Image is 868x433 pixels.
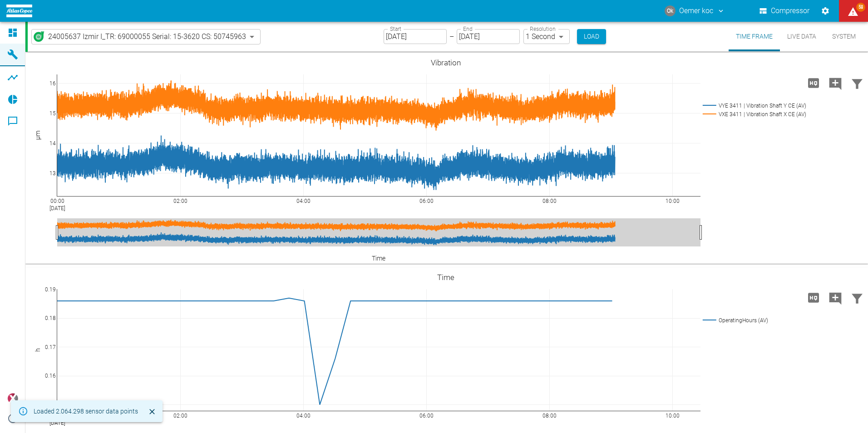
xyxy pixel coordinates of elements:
[758,3,812,19] button: Compressor
[846,71,868,95] button: Filter Chart Data
[48,31,246,42] span: 24005637 Izmir I_TR: 69000055 Serial: 15-3620 CS: 50745963
[384,29,447,44] input: MM/DD/YYYY
[824,286,846,310] button: Add comment
[856,3,865,12] span: 58
[523,29,570,44] div: 1 Second
[817,3,833,19] button: Settings
[824,71,846,95] button: Add comment
[663,3,726,19] button: oemer.koc@atlascopco.com
[34,403,138,419] div: Loaded 2.064.298 sensor data points
[729,22,780,51] button: Time Frame
[6,5,32,17] img: logo
[846,286,868,310] button: Filter Chart Data
[803,293,824,301] span: Load high Res
[824,22,864,51] button: System
[457,29,520,44] input: MM/DD/YYYY
[780,22,824,51] button: Live Data
[7,393,18,404] img: Xplore Logo
[665,5,676,16] div: Ok
[803,78,824,87] span: Load high Res
[390,25,401,33] label: Start
[530,25,555,33] label: Resolution
[577,29,606,44] button: Load
[145,405,159,418] button: Close
[34,31,246,42] a: 24005637 Izmir I_TR: 69000055 Serial: 15-3620 CS: 50745963
[449,31,454,42] p: –
[463,25,472,33] label: End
